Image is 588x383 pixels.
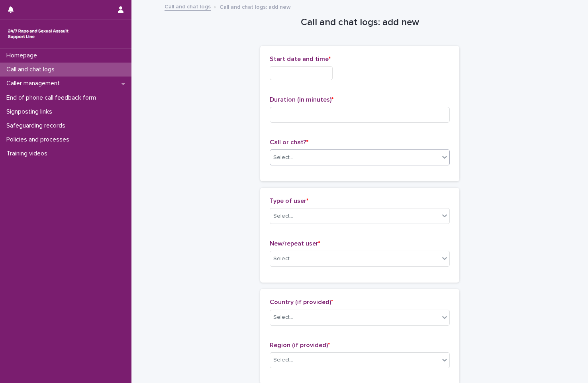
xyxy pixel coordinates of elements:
[270,240,320,247] span: New/repeat user
[3,80,66,87] p: Caller management
[3,122,72,130] p: Safeguarding records
[270,342,330,348] span: Region (if provided)
[270,299,333,305] span: Country (if provided)
[273,356,293,364] div: Select...
[165,2,211,11] a: Call and chat logs
[273,313,293,322] div: Select...
[6,26,70,42] img: rhQMoQhaT3yELyF149Cw
[270,96,333,103] span: Duration (in minutes)
[273,255,293,263] div: Select...
[270,56,331,62] span: Start date and time
[3,150,54,157] p: Training videos
[3,94,102,102] p: End of phone call feedback form
[3,108,59,116] p: Signposting links
[273,153,293,162] div: Select...
[260,17,459,28] h1: Call and chat logs: add new
[3,136,76,143] p: Policies and processes
[273,212,293,220] div: Select...
[270,198,308,204] span: Type of user
[270,139,308,145] span: Call or chat?
[3,52,43,59] p: Homepage
[3,66,61,73] p: Call and chat logs
[220,2,291,11] p: Call and chat logs: add new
